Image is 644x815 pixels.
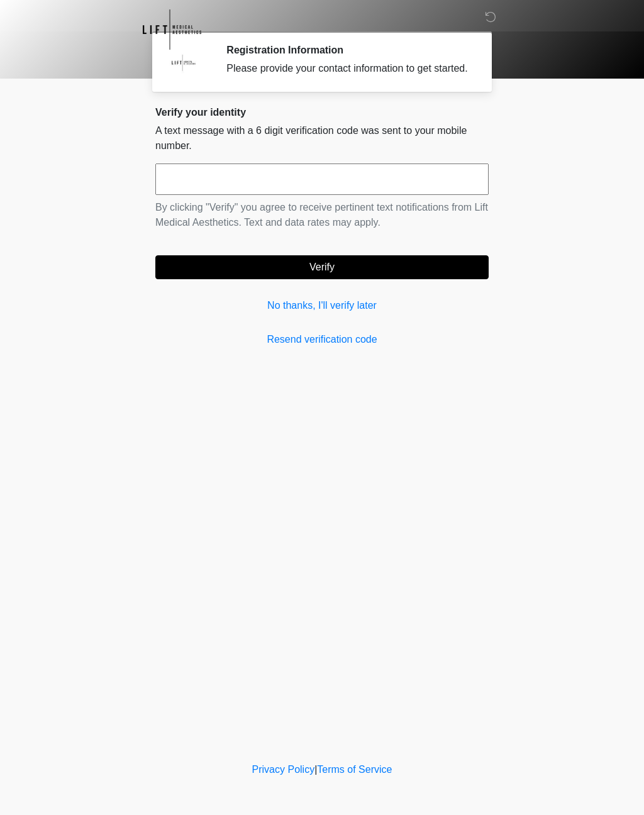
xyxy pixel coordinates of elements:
a: Resend verification code [155,332,489,347]
img: Agent Avatar [165,44,203,82]
a: Terms of Service [317,764,392,775]
a: | [314,764,317,775]
button: Verify [155,255,489,279]
div: Please provide your contact information to get started. [226,61,470,76]
img: Lift Medical Aesthetics Logo [143,9,201,50]
a: Privacy Policy [252,764,315,775]
p: By clicking "Verify" you agree to receive pertinent text notifications from Lift Medical Aestheti... [155,200,489,230]
a: No thanks, I'll verify later [155,298,489,313]
h2: Verify your identity [155,106,489,118]
p: A text message with a 6 digit verification code was sent to your mobile number. [155,123,489,153]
